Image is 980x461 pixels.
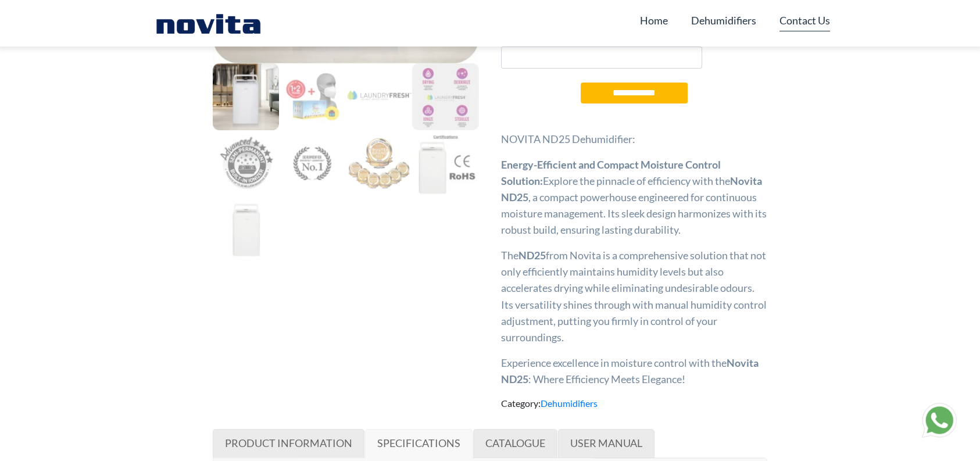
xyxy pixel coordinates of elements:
p: NOVITA ND25 Dehumidifier: [501,131,767,147]
p: The from Novita is a comprehensive solution that not only efficiently maintains humidity levels b... [501,247,767,345]
img: Novita [150,12,267,35]
span: USER MANUAL [570,437,642,449]
img: 08-number1-air-dehumidifier_2000x-100x100.webp [279,130,345,196]
a: Contact Us [779,9,830,31]
a: USER MANUAL [558,429,654,458]
span: SPECIFICATIONS [377,437,460,449]
img: 06-mailer2016-laundryfresh_2000x-100x100.webp [412,63,478,130]
a: Dehumidifiers [541,398,598,409]
img: ND25-1-100x100.jpg [213,196,279,263]
a: Dehumidifiers [691,9,756,31]
p: Explore the pinnacle of efficiency with the , a compact powerhouse engineered for continuous mois... [501,156,767,238]
span: CATALOGUE [485,437,545,449]
label: Message (optional) [501,30,702,69]
img: 04-laundry-fresh_fe8b3172-094f-45c2-9779-d1306839f9d2_2000x-100x100.webp [346,63,412,130]
a: Home [640,9,668,31]
strong: ND25 [518,249,546,262]
a: PRODUCT INFORMATION [213,429,364,458]
a: SPECIFICATIONS [365,429,473,458]
img: Dehumidifier-ND25-main_2000x-100x100.webp [213,63,279,130]
input: Message (optional) [501,47,702,69]
img: warranty-mask_2000x-100x100.webp [279,63,345,130]
p: Experience excellence in moisture control with the : Where Efficiency Meets Elegance! [501,355,767,387]
span: PRODUCT INFORMATION [225,437,352,449]
span: Category: [501,398,598,409]
img: air_029193c1-7173-482a-8425-b7b2be4b3f84_2000x-100x100.webp [346,130,412,196]
a: CATALOGUE [473,429,557,458]
strong: Energy-Efficient and Compact Moisture Control Solution: [501,158,721,187]
strong: Novita ND25 [501,356,759,385]
img: ND25-2-100x100.jpg [412,130,478,196]
img: 07-nd838-advanced-semi-permanent-built-in-ionizer20_2000x-100x100.webp [213,130,279,196]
